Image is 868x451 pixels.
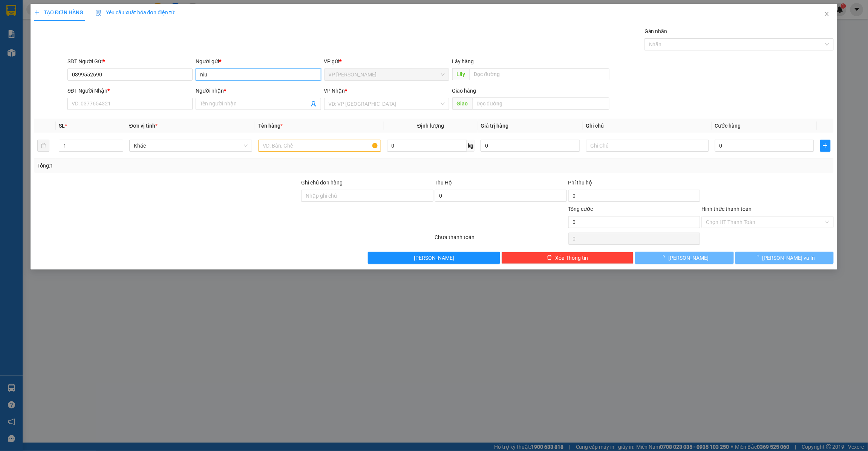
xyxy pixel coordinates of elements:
input: Ghi Chú [586,140,709,152]
span: Cước hàng [715,123,741,129]
img: icon [95,10,101,16]
label: Ghi chú đơn hàng [301,180,343,186]
button: plus [820,140,831,152]
input: Ghi chú đơn hàng [301,190,433,202]
input: Dọc đường [470,68,609,80]
span: loading [754,255,762,260]
button: [PERSON_NAME] [635,252,734,264]
label: Gán nhãn [644,28,667,34]
span: kg [467,140,475,152]
span: Đơn vị tính [129,123,158,129]
span: user-add [311,101,317,107]
div: Người nhận [196,87,321,95]
div: SĐT Người Gửi [67,57,193,66]
span: Lấy [452,68,470,80]
div: Người gửi [196,57,321,66]
span: plus [34,10,40,15]
span: [PERSON_NAME] [414,254,454,262]
input: 0 [481,140,580,152]
span: close [824,11,830,17]
button: delete [37,140,49,152]
span: plus [821,143,830,149]
button: Close [816,4,837,25]
span: Giao [452,98,472,110]
div: Tổng: 1 [37,162,335,170]
span: Giá trị hàng [481,123,508,129]
th: Ghi chú [583,119,712,133]
button: deleteXóa Thông tin [502,252,634,264]
span: loading [660,255,668,260]
div: VP gửi [324,57,449,66]
span: [PERSON_NAME] [668,254,709,262]
span: VP Nam Dong [329,69,445,80]
span: Yêu cầu xuất hóa đơn điện tử [95,9,175,15]
span: SL [59,123,65,129]
span: Giao hàng [452,88,476,94]
span: [PERSON_NAME] và In [762,254,815,262]
input: Dọc đường [472,98,609,110]
span: Định lượng [417,123,444,129]
button: [PERSON_NAME] [368,252,500,264]
span: VP Nhận [324,88,345,94]
span: Khác [134,140,248,151]
input: VD: Bàn, Ghế [258,140,381,152]
span: Xóa Thông tin [555,254,588,262]
span: TẠO ĐƠN HÀNG [34,9,83,15]
span: Thu Hộ [435,180,452,186]
button: [PERSON_NAME] và In [735,252,834,264]
label: Hình thức thanh toán [702,206,752,212]
div: SĐT Người Nhận [67,87,193,95]
div: Phí thu hộ [568,178,700,190]
div: Chưa thanh toán [434,233,568,246]
span: Lấy hàng [452,58,474,64]
span: delete [547,255,552,261]
span: Tên hàng [258,123,283,129]
span: Tổng cước [568,206,593,212]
